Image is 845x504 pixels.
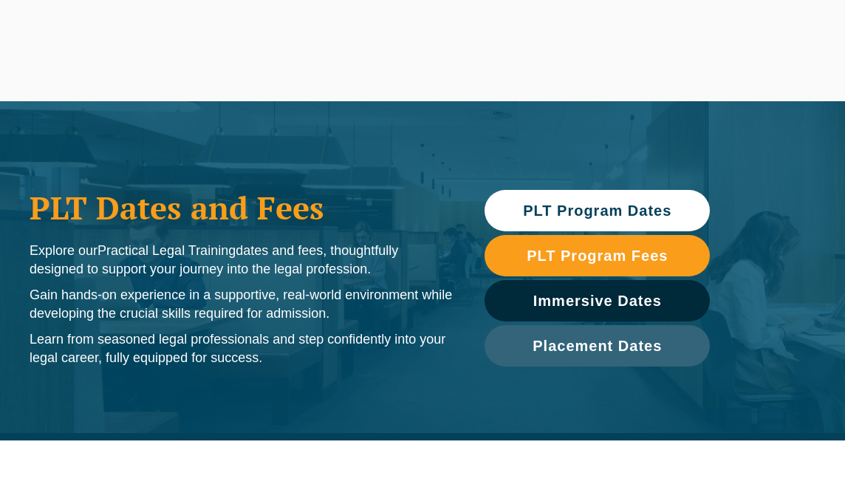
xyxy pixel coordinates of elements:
span: Immersive Dates [533,293,662,308]
p: Gain hands-on experience in a supportive, real-world environment while developing the crucial ski... [30,286,455,323]
p: Explore our dates and fees, thoughtfully designed to support your journey into the legal profession. [30,242,455,279]
span: PLT Program Dates [523,203,671,218]
span: PLT Program Fees [527,248,668,263]
span: Placement Dates [533,338,662,353]
a: PLT Program Dates [485,190,710,231]
a: PLT Program Fees [485,235,710,276]
a: Immersive Dates [485,280,710,321]
h1: PLT Dates and Fees [30,189,455,226]
a: Placement Dates [485,325,710,367]
p: Learn from seasoned legal professionals and step confidently into your legal career, fully equipp... [30,330,455,367]
span: Practical Legal Training [97,243,236,258]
